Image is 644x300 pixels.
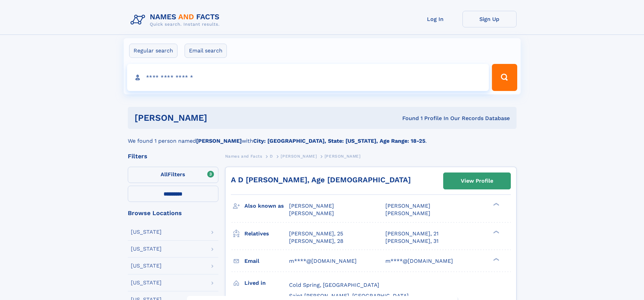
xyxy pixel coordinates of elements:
[131,280,162,285] div: [US_STATE]
[492,202,500,207] div: ❯
[492,64,517,91] button: Search Button
[270,154,273,159] span: D
[385,210,430,216] span: [PERSON_NAME]
[385,230,438,237] a: [PERSON_NAME], 21
[244,200,289,212] h3: Also known as
[462,11,517,27] a: Sign Up
[244,255,289,267] h3: Email
[128,153,218,159] div: Filters
[131,229,162,235] div: [US_STATE]
[281,154,317,159] span: [PERSON_NAME]
[492,257,500,261] div: ❯
[270,152,273,160] a: D
[289,203,334,209] span: [PERSON_NAME]
[127,64,489,91] input: search input
[289,293,409,299] span: Saint [PERSON_NAME], [GEOGRAPHIC_DATA]
[128,129,517,145] div: We found 1 person named with .
[385,203,430,209] span: [PERSON_NAME]
[289,282,379,288] span: Cold Spring, [GEOGRAPHIC_DATA]
[305,115,510,122] div: Found 1 Profile In Our Records Database
[492,230,500,234] div: ❯
[128,11,225,29] img: Logo Names and Facts
[289,237,343,245] a: [PERSON_NAME], 28
[281,152,317,160] a: [PERSON_NAME]
[289,210,334,216] span: [PERSON_NAME]
[231,176,411,184] a: A D [PERSON_NAME], Age [DEMOGRAPHIC_DATA]
[244,228,289,239] h3: Relatives
[225,152,262,160] a: Names and Facts
[289,230,343,237] a: [PERSON_NAME], 25
[253,138,425,144] b: City: [GEOGRAPHIC_DATA], State: [US_STATE], Age Range: 18-25
[131,246,162,252] div: [US_STATE]
[385,237,438,245] a: [PERSON_NAME], 31
[444,173,510,189] a: View Profile
[131,263,162,269] div: [US_STATE]
[135,114,305,122] h1: [PERSON_NAME]
[128,210,218,216] div: Browse Locations
[196,138,242,144] b: [PERSON_NAME]
[129,44,177,58] label: Regular search
[161,171,168,178] span: All
[461,173,493,189] div: View Profile
[408,11,462,27] a: Log In
[325,154,361,159] span: [PERSON_NAME]
[128,167,218,183] label: Filters
[185,44,227,58] label: Email search
[244,277,289,289] h3: Lived in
